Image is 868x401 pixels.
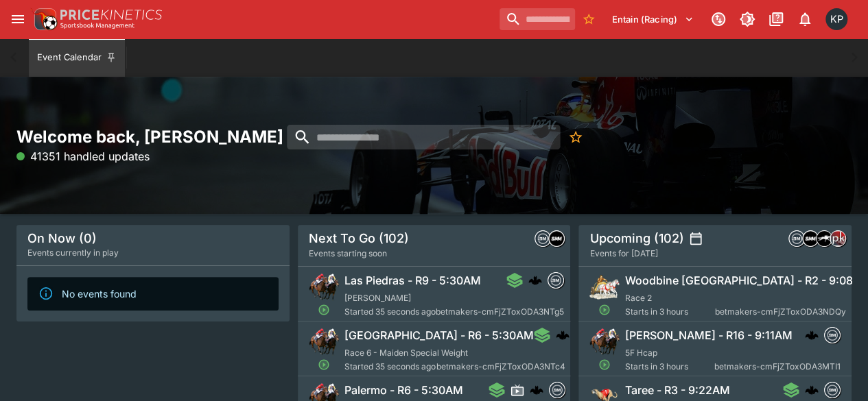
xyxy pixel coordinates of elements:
img: betmakers.png [549,382,564,398]
span: Race 2 [625,293,652,303]
span: betmakers-cmFjZToxODA3NTg5 [436,305,564,319]
span: Starts in 3 hours [625,360,714,374]
span: 5F Hcap [625,348,657,358]
img: samemeetingmulti.png [803,231,818,246]
img: nztr.png [817,231,832,246]
button: Select Tenant [604,8,702,30]
img: PriceKinetics Logo [30,5,58,33]
span: Events currently in play [27,246,119,260]
button: open drawer [5,7,30,32]
span: Started 35 seconds ago [344,360,436,374]
input: search [500,8,575,30]
svg: Open [599,304,611,316]
img: samemeetingmulti.png [549,231,564,246]
div: cerberus [528,274,542,287]
span: Started 35 seconds ago [344,305,436,319]
button: No Bookmarks [563,125,587,149]
h6: [PERSON_NAME] - R16 - 9:11AM [625,328,793,343]
img: horse_racing.png [589,327,620,357]
span: betmakers-cmFjZToxODA3NDQy [715,305,846,319]
h6: Taree - R3 - 9:22AM [625,383,730,398]
div: betmakers [535,230,551,247]
img: betmakers.png [825,382,840,398]
img: harness_racing.png [589,272,620,302]
img: pricekinetics.png [830,231,845,246]
div: cerberus [805,328,819,342]
span: Starts in 3 hours [625,305,715,319]
h5: Upcoming (102) [589,230,683,246]
img: horse_racing.png [309,272,339,302]
h5: Next To Go (102) [309,230,409,246]
button: settings [689,232,703,245]
div: betmakers [548,272,564,289]
span: Events starting soon [309,247,387,260]
h6: [GEOGRAPHIC_DATA] - R6 - 5:30AM [344,328,534,343]
img: logo-cerberus.svg [805,328,819,342]
img: logo-cerberus.svg [528,274,542,287]
button: Kedar Pandit [821,4,852,34]
svg: Open [318,304,330,316]
button: Notifications [793,7,817,32]
img: Sportsbook Management [60,23,134,29]
span: Race 6 - Maiden Special Weight [344,348,468,358]
h6: Palermo - R6 - 5:30AM [344,383,463,398]
div: betmakers [788,230,805,247]
svg: Open [599,359,611,371]
img: horse_racing.png [309,327,339,357]
div: cerberus [556,328,570,342]
button: Toggle light/dark mode [735,7,760,32]
span: betmakers-cmFjZToxODA3NTc4 [436,360,565,374]
img: logo-cerberus.svg [529,383,543,397]
div: pricekinetics [830,230,846,247]
div: betmakers [824,327,841,343]
span: [PERSON_NAME] [344,293,411,303]
img: betmakers.png [789,231,804,246]
button: Documentation [764,7,788,32]
h5: On Now (0) [27,230,97,246]
div: No events found [62,281,137,306]
button: Connected to PK [706,7,731,32]
h2: Welcome back, [PERSON_NAME] [16,126,290,147]
div: samemeetingmulti [802,230,819,247]
img: logo-cerberus.svg [805,383,819,397]
input: search [287,125,560,149]
div: samemeetingmulti [548,230,565,247]
div: betmakers [824,382,841,398]
svg: Open [318,359,330,371]
span: Events for [DATE] [589,247,657,260]
p: 41351 handled updates [16,148,150,165]
img: betmakers.png [548,273,563,288]
div: betmakers [548,382,565,398]
button: Event Calendar [29,38,125,77]
img: betmakers.png [825,328,840,343]
div: cerberus [529,383,543,397]
img: logo-cerberus.svg [556,328,570,342]
img: betmakers.png [535,231,550,246]
div: Kedar Pandit [825,8,847,30]
span: betmakers-cmFjZToxODA3MTI1 [714,360,841,374]
div: cerberus [805,383,819,397]
button: No Bookmarks [578,8,600,30]
h6: Las Piedras - R9 - 5:30AM [344,274,481,288]
img: PriceKinetics [60,10,162,20]
div: nztr [816,230,832,247]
